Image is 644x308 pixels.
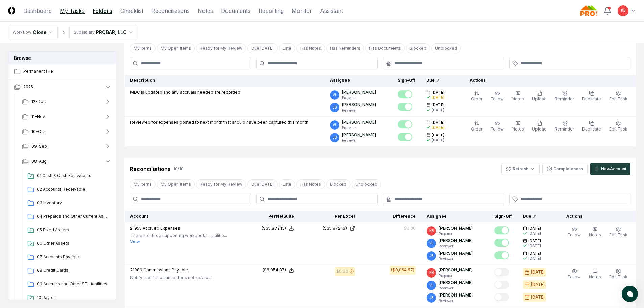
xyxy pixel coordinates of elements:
[17,139,117,154] button: 09-Sep
[125,75,325,87] th: Description
[130,226,142,231] span: 21955
[553,119,575,134] button: Reminder
[608,267,629,281] button: Edit Task
[589,232,601,237] span: Notes
[528,251,541,256] span: [DATE]
[262,225,294,231] button: ($35,872.13)
[323,225,347,231] div: ($35,872.13)
[336,268,348,275] div: $0.00
[342,125,376,131] p: Preparer
[568,232,581,237] span: Follow
[247,179,278,189] button: Due Today
[31,143,47,149] span: 09-Sep
[512,126,524,132] span: Notes
[130,165,171,173] div: Reconciliations
[31,99,46,105] span: 12-Dec
[31,158,47,164] span: 08-Aug
[532,96,547,101] span: Upload
[25,197,111,209] a: 03 Inventory
[568,274,581,279] span: Follow
[588,267,602,281] button: Notes
[439,231,473,236] p: Preparer
[609,274,627,279] span: Edit Task
[439,244,473,249] p: Reviewer
[489,211,518,222] th: Sign-Off
[17,94,117,109] button: 12-Dec
[566,267,582,281] button: Follow
[589,274,601,279] span: Notes
[17,154,117,169] button: 08-Aug
[566,225,582,239] button: Follow
[494,251,509,259] button: Mark complete
[196,179,246,189] button: Ready for My Review
[37,173,109,179] span: 01 Cash & Cash Equivalents
[37,281,109,287] span: 09 Accruals and Other ST Liabilities
[25,265,111,277] a: 08 Credit Cards
[23,84,33,90] span: 2025
[432,108,444,113] div: [DATE]
[439,298,473,303] p: Reviewer
[609,126,627,132] span: Edit Task
[439,238,473,244] p: [PERSON_NAME]
[432,102,444,108] span: [DATE]
[342,102,376,108] p: [PERSON_NAME]
[429,253,433,258] span: JB
[326,179,350,189] button: Blocked
[429,295,433,300] span: JB
[130,267,142,273] span: 21989
[528,238,541,243] span: [DATE]
[494,293,509,301] button: Mark complete
[489,89,505,103] button: Follow
[501,163,540,175] button: Refresh
[263,267,294,273] button: ($8,054.87)
[494,226,509,234] button: Mark complete
[333,105,337,110] span: JB
[292,7,312,15] a: Monitor
[342,132,376,138] p: [PERSON_NAME]
[471,126,482,132] span: Order
[120,7,143,15] a: Checklist
[406,43,430,53] button: Blocked
[305,225,355,231] a: ($35,872.13)
[37,267,109,274] span: 08 Credit Cards
[528,231,541,236] div: [DATE]
[8,64,117,79] a: Permanent File
[37,186,109,192] span: 02 Accounts Receivable
[130,43,156,53] button: My Items
[439,273,473,278] p: Preparer
[621,8,625,13] span: KB
[17,109,117,124] button: 11-Nov
[580,5,598,16] img: Probar logo
[617,5,629,17] button: KB
[25,278,111,290] a: 09 Accruals and Other ST Liabilities
[279,43,295,53] button: Late
[196,43,246,53] button: Ready for My Review
[601,166,626,172] div: New Account
[25,184,111,196] a: 02 Accounts Receivable
[561,213,630,219] div: Actions
[464,77,630,84] div: Actions
[471,96,482,101] span: Order
[259,7,284,15] a: Reporting
[130,233,227,239] p: There are three supporting workbooks - Utilitie...
[432,95,444,100] div: [DATE]
[31,114,45,120] span: 11-Nov
[333,135,337,140] span: JB
[489,119,505,134] button: Follow
[426,77,453,84] div: Due
[173,166,184,172] div: 10 / 10
[494,239,509,247] button: Mark complete
[130,119,308,125] p: Reviewed for expenses posted to next month that should have been captured this month
[130,179,156,189] button: My Items
[25,238,111,250] a: 06 Other Assets
[25,292,111,304] a: 10 Payroll
[262,225,286,231] div: ($35,872.13)
[404,225,416,231] div: $0.00
[333,92,337,97] span: VL
[8,79,117,94] button: 2025
[531,282,545,288] div: [DATE]
[421,211,489,222] th: Assignee
[398,90,412,98] button: Mark complete
[581,89,602,103] button: Duplicate
[590,163,630,175] button: NewAccount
